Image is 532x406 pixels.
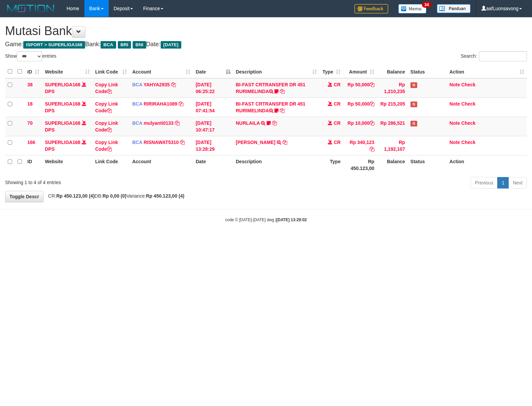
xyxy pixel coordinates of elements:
[95,101,118,113] a: Copy Link Code
[45,140,80,145] a: SUPERLIGA168
[280,89,285,94] a: Copy BI-FAST CRTRANSFER DR 451 RURIMELINDA to clipboard
[17,51,42,61] select: Showentries
[370,101,374,107] a: Copy Rp 50,000 to clipboard
[193,97,233,117] td: [DATE] 07:41:54
[27,140,35,145] span: 166
[5,41,527,48] h4: Game: Bank: Date:
[193,65,233,78] th: Date: activate to sort column descending
[508,177,527,188] a: Next
[179,101,183,107] a: Copy RIRIRAHA1089 to clipboard
[175,120,180,126] a: Copy mulyanti0133 to clipboard
[450,140,460,145] a: Note
[461,82,476,87] a: Check
[233,78,320,98] td: BI-FAST CRTRANSFER DR 451 RURIMELINDA
[233,65,320,78] th: Description: activate to sort column ascending
[479,51,527,61] input: Search:
[132,140,142,145] span: BCA
[193,117,233,136] td: [DATE] 10:47:17
[45,120,80,126] a: SUPERLIGA168
[377,97,408,117] td: Rp 215,205
[143,120,174,126] a: mulyanti0133
[130,155,193,174] th: Account
[56,193,95,199] strong: Rp 450.123,00 (4)
[233,155,320,174] th: Description
[334,82,341,87] span: CR
[461,101,476,107] a: Check
[450,101,460,107] a: Note
[5,51,56,61] label: Show entries
[42,117,92,136] td: DPS
[276,217,307,222] strong: [DATE] 13:29:02
[343,97,377,117] td: Rp 50,000
[27,120,33,126] span: 70
[410,101,417,107] span: Has Note
[461,120,476,126] a: Check
[450,120,460,126] a: Note
[370,146,374,152] a: Copy Rp 340,123 to clipboard
[398,4,427,13] img: Button%20Memo.svg
[236,140,275,145] a: [PERSON_NAME]
[132,101,142,107] span: BCA
[103,193,127,199] strong: Rp 0,00 (0)
[497,177,509,188] a: 1
[320,155,343,174] th: Type
[225,217,307,222] small: code © [DATE]-[DATE] dwg |
[447,65,527,78] th: Action: activate to sort column ascending
[5,176,217,186] div: Showing 1 to 4 of 4 entries
[343,65,377,78] th: Amount: activate to sort column ascending
[334,140,341,145] span: CR
[180,140,185,145] a: Copy RISNAWAT5310 to clipboard
[370,82,374,87] a: Copy Rp 50,000 to clipboard
[193,155,233,174] th: Date
[95,140,118,152] a: Copy Link Code
[343,78,377,98] td: Rp 50,000
[25,155,42,174] th: ID
[280,108,285,113] a: Copy BI-FAST CRTRANSFER DR 451 RURIMELINDA to clipboard
[272,120,277,126] a: Copy NURLAILA to clipboard
[95,120,118,133] a: Copy Link Code
[132,120,142,126] span: BCA
[101,41,116,49] span: BCA
[45,193,185,199] span: CR: DB: Variance:
[343,136,377,155] td: Rp 340,123
[143,82,170,87] a: YAHYA2935
[42,78,92,98] td: DPS
[354,4,388,13] img: Feedback.jpg
[42,136,92,155] td: DPS
[461,140,476,145] a: Check
[92,155,130,174] th: Link Code
[130,65,193,78] th: Account: activate to sort column ascending
[447,155,527,174] th: Action
[5,191,44,202] a: Toggle Descr
[408,65,447,78] th: Status
[27,101,33,107] span: 18
[283,140,287,145] a: Copy YOSI EFENDI to clipboard
[42,65,92,78] th: Website: activate to sort column ascending
[27,82,33,87] span: 38
[23,41,85,49] span: ISPORT > SUPERLIGA168
[143,101,177,107] a: RIRIRAHA1089
[233,97,320,117] td: BI-FAST CRTRANSFER DR 451 RURIMELINDA
[377,136,408,155] td: Rp 1,192,107
[193,78,233,98] td: [DATE] 06:25:22
[161,41,181,49] span: [DATE]
[461,51,527,61] label: Search:
[334,120,341,126] span: CR
[193,136,233,155] td: [DATE] 13:28:29
[133,41,146,49] span: BNI
[334,101,341,107] span: CR
[132,82,142,87] span: BCA
[408,155,447,174] th: Status
[143,140,179,145] a: RISNAWAT5310
[95,82,118,94] a: Copy Link Code
[236,120,260,126] a: NURLAILA
[25,65,42,78] th: ID: activate to sort column ascending
[370,120,374,126] a: Copy Rp 10,000 to clipboard
[410,121,417,126] span: Has Note
[45,101,80,107] a: SUPERLIGA168
[92,65,130,78] th: Link Code: activate to sort column ascending
[471,177,498,188] a: Previous
[343,117,377,136] td: Rp 10,000
[377,65,408,78] th: Balance
[377,155,408,174] th: Balance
